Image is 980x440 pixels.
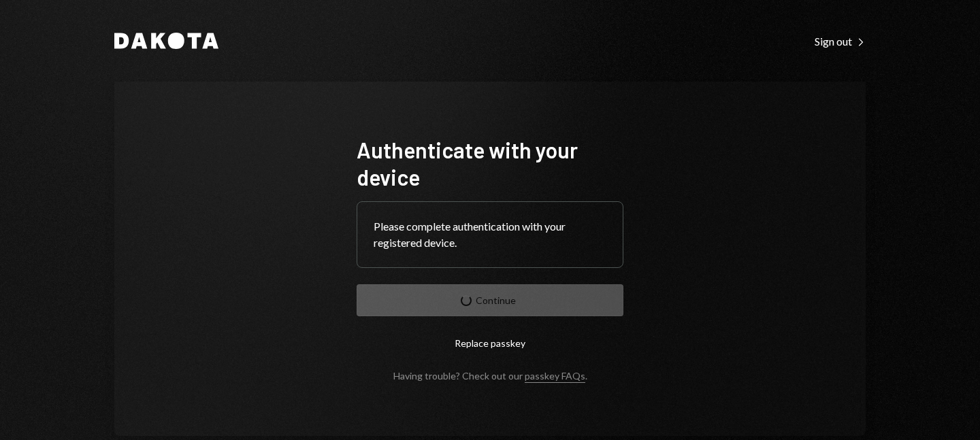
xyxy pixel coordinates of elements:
[374,218,606,251] div: Please complete authentication with your registered device.
[357,136,623,190] h1: Authenticate with your device
[525,370,585,383] a: passkey FAQs
[357,327,623,359] button: Replace passkey
[393,370,587,382] div: Having trouble? Check out our .
[815,35,866,48] div: Sign out
[815,33,866,48] a: Sign out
